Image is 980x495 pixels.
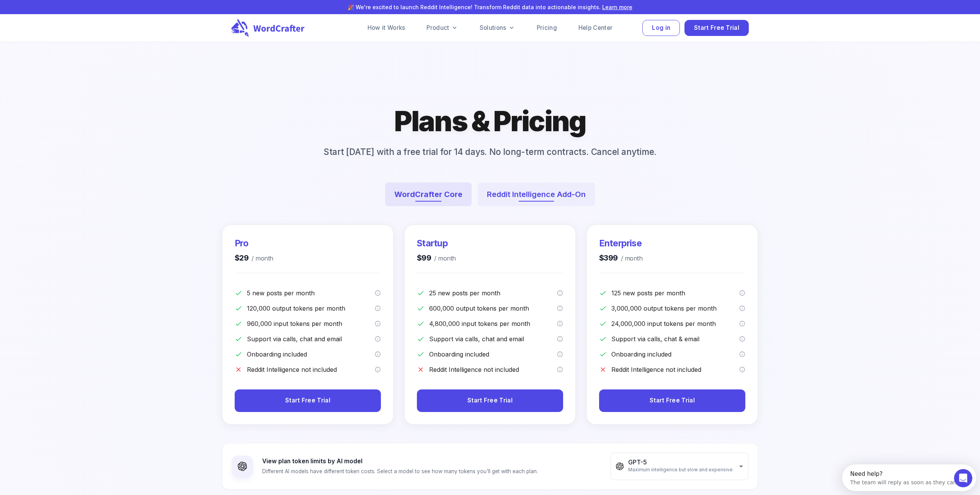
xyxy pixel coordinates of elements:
[611,334,739,344] p: Support via calls, chat & email
[478,182,595,206] button: Reddit Intelligence Add-On
[247,334,375,344] p: Support via calls, chat and email
[652,23,670,33] span: Log in
[528,20,566,36] a: Pricing
[599,237,642,249] h3: Enterprise
[470,20,524,36] a: Solutions
[155,3,825,11] p: 🎉 We're excited to launch Reddit Intelligence! Transform Reddit data into actionable insights.
[642,20,680,36] button: Log in
[248,253,273,264] span: / month
[739,336,745,342] svg: We offer support via calls, chat and email to our customers with the enterprise plan
[611,304,739,313] p: 3,000,000 output tokens per month
[650,396,695,406] span: Start Free Trial
[8,7,114,13] div: Need help?
[247,304,375,313] p: 120,000 output tokens per month
[385,182,472,206] button: WordCrafter Core
[954,469,972,487] iframe: Intercom live chat
[842,464,976,491] iframe: Intercom live chat discovery launcher
[431,253,456,264] span: / month
[611,288,739,298] p: 125 new posts per month
[429,365,557,374] p: Reddit Intelligence not included
[235,252,273,264] h4: $29
[611,319,739,328] p: 24,000,000 input tokens per month
[285,396,330,406] span: Start Free Trial
[247,350,375,359] p: Onboarding included
[375,336,381,342] svg: We offer support via calls, chat and email to our customers with the pro plan
[557,290,563,296] svg: A post is a new piece of content, an imported content for optimization or a content brief.
[611,350,739,359] p: Onboarding included
[429,334,557,344] p: Support via calls, chat and email
[467,396,513,406] span: Start Free Trial
[739,366,745,373] svg: Reddit Intelligence is a premium add-on that must be purchased separately. It provides Reddit dat...
[739,351,745,357] svg: We offer a hands-on onboarding for the entire team for customers with the startup plan. Our struc...
[238,462,247,471] img: GPT-5
[247,365,375,374] p: Reddit Intelligence not included
[684,20,749,36] button: Start Free Trial
[375,305,381,311] svg: Output tokens are the words/characters the model generates in response to your instructions. You ...
[611,453,748,480] div: GPT-5Maximum intelligence but slow and expensive
[262,467,538,475] p: Different AI models have different token costs. Select a model to see how many tokens you'll get ...
[247,288,375,298] p: 5 new posts per month
[417,252,456,264] h4: $99
[557,351,563,357] svg: We offer a hands-on onboarding for the entire team for customers with the startup plan. Our struc...
[611,365,739,374] p: Reddit Intelligence not included
[375,351,381,357] svg: We offer a hands-on onboarding for the entire team for customers with the pro plan. Our structure...
[739,305,745,311] svg: Output tokens are the words/characters the model generates in response to your instructions. You ...
[739,290,745,296] svg: A post is a new piece of content, an imported content for optimization or a content brief.
[694,23,739,33] span: Start Free Trial
[247,319,375,328] p: 960,000 input tokens per month
[3,3,137,24] div: Open Intercom Messenger
[394,103,586,139] h1: Plans & Pricing
[262,457,538,466] p: View plan token limits by AI model
[569,20,622,36] a: Help Center
[429,319,557,328] p: 4,800,000 input tokens per month
[311,145,669,158] p: Start [DATE] with a free trial for 14 days. No long-term contracts. Cancel anytime.
[429,304,557,313] p: 600,000 output tokens per month
[599,389,745,412] button: Start Free Trial
[628,459,733,466] p: GPT-5
[375,321,381,327] svg: Input tokens are the words you provide to the AI model as instructions. You can think of tokens a...
[628,466,733,474] span: Maximum intelligence but slow and expensive
[358,20,415,36] a: How it Works
[599,252,642,264] h4: $399
[618,253,642,264] span: / month
[557,336,563,342] svg: We offer support via calls, chat and email to our customers with the startup plan
[417,20,467,36] a: Product
[417,389,563,412] button: Start Free Trial
[429,350,557,359] p: Onboarding included
[375,366,381,373] svg: Reddit Intelligence is a premium add-on that must be purchased separately. It provides Reddit dat...
[602,4,632,10] a: Learn more
[375,290,381,296] svg: A post is a new piece of content, an imported content for optimization or a content brief.
[235,389,381,412] button: Start Free Trial
[557,366,563,373] svg: Reddit Intelligence is a premium add-on that must be purchased separately. It provides Reddit dat...
[739,321,745,327] svg: Input tokens are the words you provide to the AI model as instructions. You can think of tokens a...
[429,288,557,298] p: 25 new posts per month
[557,321,563,327] svg: Input tokens are the words you provide to the AI model as instructions. You can think of tokens a...
[235,237,273,249] h3: Pro
[8,13,114,21] div: The team will reply as soon as they can
[417,237,456,249] h3: Startup
[557,305,563,311] svg: Output tokens are the words/characters the model generates in response to your instructions. You ...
